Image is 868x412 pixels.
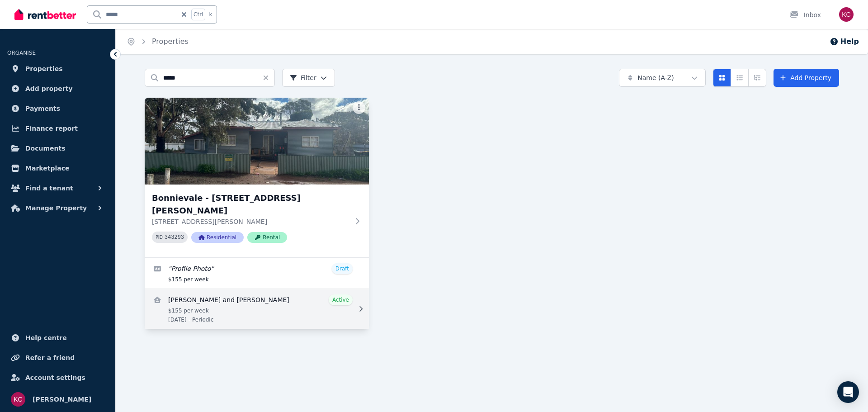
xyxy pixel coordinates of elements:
span: Ctrl [191,9,205,20]
img: Bonnievale - Lot 9/1 Sharpe Drive, Mount Burges [145,98,369,185]
span: Add property [25,83,73,94]
span: Properties [25,63,63,74]
a: View details for Matthew Bennell and Christina Topliss [145,289,369,329]
a: Bonnievale - Lot 9/1 Sharpe Drive, Mount BurgesBonnievale - [STREET_ADDRESS][PERSON_NAME][STREET_... [145,98,369,257]
a: Properties [152,37,189,46]
img: Krystal Carew [839,7,854,22]
span: [PERSON_NAME] [33,394,91,405]
span: Finance report [25,123,78,134]
small: PID [156,235,163,240]
span: Find a tenant [25,183,73,194]
a: Add property [7,80,108,98]
a: Help centre [7,329,108,347]
button: Manage Property [7,199,108,217]
a: Refer a friend [7,349,108,367]
span: k [209,11,212,18]
img: RentBetter [14,8,76,21]
a: Finance report [7,119,108,137]
button: Help [830,36,859,47]
button: Filter [282,69,335,87]
a: Account settings [7,369,108,387]
span: Rental [247,232,287,243]
span: Marketplace [25,163,69,174]
span: Payments [25,103,60,114]
span: Filter [290,73,316,82]
span: Documents [25,143,66,154]
div: Open Intercom Messenger [837,381,859,403]
span: Name (A-Z) [637,73,674,82]
span: Residential [191,232,244,243]
span: ORGANISE [7,50,36,56]
h3: Bonnievale - [STREET_ADDRESS][PERSON_NAME] [152,192,349,217]
a: Edit listing: Profile Photo [145,258,369,289]
a: Properties [7,60,108,78]
button: Expanded list view [748,69,766,87]
div: View options [713,69,766,87]
nav: Breadcrumb [116,29,199,54]
a: Add Property [774,69,839,87]
button: Compact list view [731,69,749,87]
button: More options [353,101,365,114]
code: 343293 [165,234,184,241]
button: Clear search [262,69,275,87]
p: [STREET_ADDRESS][PERSON_NAME] [152,217,349,226]
button: Card view [713,69,731,87]
img: Krystal Carew [11,392,25,407]
span: Refer a friend [25,352,75,363]
a: Payments [7,99,108,118]
button: Find a tenant [7,179,108,197]
a: Documents [7,139,108,157]
span: Account settings [25,372,85,383]
span: Manage Property [25,203,87,213]
div: Inbox [789,10,821,19]
button: Name (A-Z) [619,69,706,87]
span: Help centre [25,332,67,343]
a: Marketplace [7,159,108,177]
